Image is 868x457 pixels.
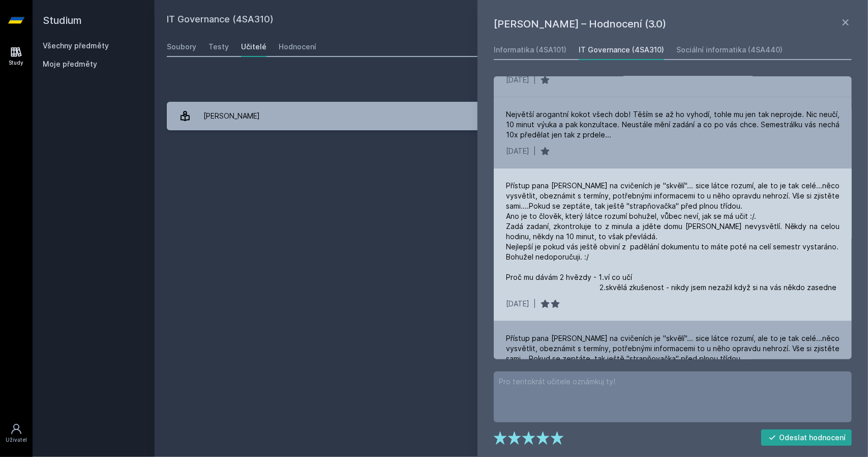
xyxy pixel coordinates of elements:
[506,75,529,85] div: [DATE]
[208,42,229,52] div: Testy
[43,59,97,69] span: Moje předměty
[506,109,840,140] div: Největší arogantní kokot všech dob! Těším se až ho vyhodí, tohle mu jen tak neprojde. Nic neučí, ...
[167,42,196,52] div: Soubory
[279,37,316,57] a: Hodnocení
[241,37,266,57] a: Učitelé
[2,41,31,72] a: Study
[279,42,316,52] div: Hodnocení
[167,12,742,28] h2: IT Governance (4SA310)
[9,59,24,67] div: Study
[2,418,31,449] a: Uživatel
[167,102,856,130] a: [PERSON_NAME] 12 hodnocení 3.0
[203,106,260,126] div: [PERSON_NAME]
[533,75,536,85] div: |
[208,37,229,57] a: Testy
[6,436,27,444] div: Uživatel
[241,42,266,52] div: Učitelé
[43,41,109,50] a: Všechny předměty
[167,37,196,57] a: Soubory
